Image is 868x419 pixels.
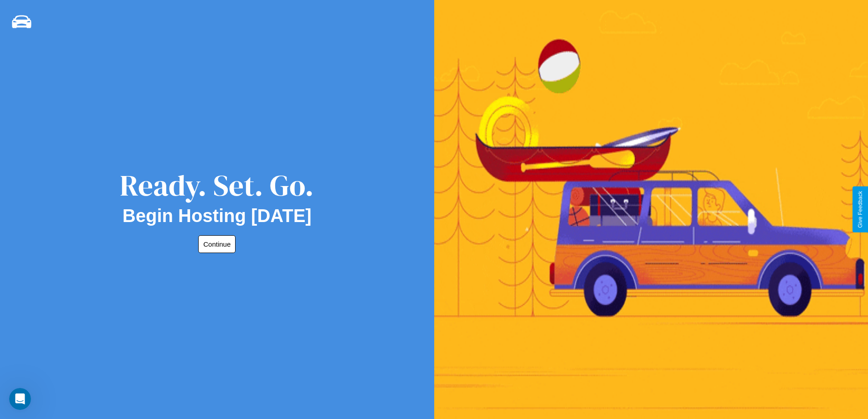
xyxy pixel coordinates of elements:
iframe: Intercom live chat [9,388,31,410]
div: Ready. Set. Go. [120,165,314,206]
div: Give Feedback [857,191,863,228]
h2: Begin Hosting [DATE] [123,206,312,226]
button: Continue [198,235,236,253]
